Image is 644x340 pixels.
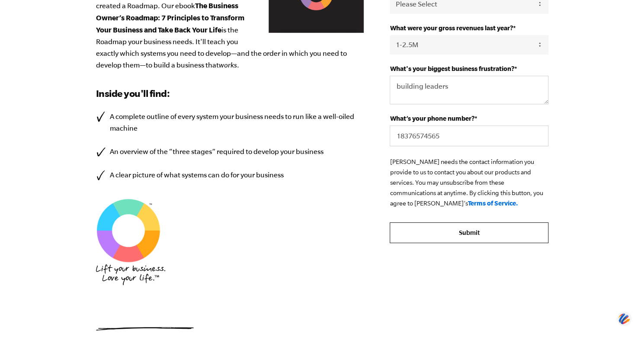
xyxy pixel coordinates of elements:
[96,264,165,285] img: EMyth_Logo_BP_Hand Font_Tagline_Stacked-Medium
[219,61,237,69] em: works
[96,169,364,181] li: A clear picture of what systems can do for your business
[96,87,364,100] h3: Inside you'll find:
[390,76,548,104] textarea: building leaders
[390,157,548,208] p: [PERSON_NAME] needs the contact information you provide to us to contact you about our products a...
[96,1,244,34] b: The Business Owner’s Roadmap: 7 Principles to Transform Your Business and Take Back Your Life
[468,199,518,207] a: Terms of Service.
[390,115,474,122] span: What’s your phone number?
[96,146,364,157] li: An overview of the “three stages” required to develop your business
[96,111,364,134] li: A complete outline of every system your business needs to run like a well-oiled machine
[617,311,631,327] img: svg+xml;base64,PHN2ZyB3aWR0aD0iNDQiIGhlaWdodD0iNDQiIHZpZXdCb3g9IjAgMCA0NCA0NCIgZmlsbD0ibm9uZSIgeG...
[390,222,548,243] input: Submit
[390,24,513,32] span: What were your gross revenues last year?
[390,65,514,72] span: What's your biggest business frustration?
[96,198,161,263] img: EMyth SES TM Graphic
[601,298,644,340] iframe: Chat Widget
